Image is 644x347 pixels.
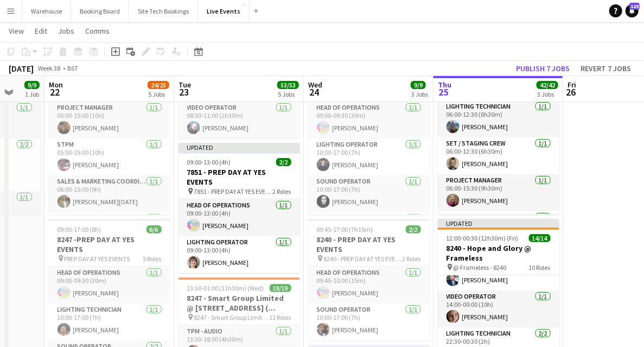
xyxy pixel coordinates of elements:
h3: 8247 - Smart Group Limited @ [STREET_ADDRESS] ( Formerly Freemasons' Hall) [178,293,300,313]
button: Booking Board [71,1,129,22]
span: 7851 - PREP DAY AT YES EVENTS [194,187,273,195]
span: View [9,26,24,36]
span: 24 [307,86,322,98]
span: PREP DAY AT YES EVENTS [65,255,130,263]
app-job-card: 09:45-17:00 (7h15m)2/28240 - PREP DAY AT YES EVENTS 8240 - PREP DAY AT YES EVENTS2 RolesHead of O... [308,219,430,340]
a: Edit [30,24,52,38]
span: 23 [177,86,191,98]
span: Comms [85,26,110,36]
div: 1 Job [25,90,39,98]
span: Thu [438,80,451,90]
span: @ Frameless - 8240 [454,263,507,272]
app-card-role: Sound Operator1/110:00-17:00 (7h)[PERSON_NAME] [308,175,430,212]
span: 12:00-00:30 (12h30m) (Fri) [447,234,519,242]
app-card-role: Video Operator1/114:00-00:00 (10h)[PERSON_NAME] [438,291,559,327]
span: 9/9 [24,81,40,89]
h3: 7851 - PREP DAY AT YES EVENTS [178,167,300,187]
app-card-role: Crew Chief1/1 [49,212,170,249]
span: 10 Roles [529,263,551,272]
app-card-role: STPM1/105:00-15:00 (10h)[PERSON_NAME] [49,138,170,175]
span: Week 38 [36,64,63,72]
app-card-role: Lighting Operator1/110:00-17:00 (7h)[PERSON_NAME] [308,138,430,175]
span: Mon [49,80,63,90]
span: 26 [566,86,576,98]
span: 09:45-17:00 (7h15m) [317,225,373,234]
a: 125 [626,4,639,17]
app-job-card: 09:00-17:00 (8h)6/67884 - PREP DAY @ YES EVENTS PREP DAY @ YES EVENTS6 RolesHead of Operations1/1... [308,54,430,214]
span: 13:30-01:00 (11h30m) (Wed) [187,284,264,292]
span: 2/2 [406,225,421,234]
div: Updated [438,219,559,228]
app-card-role: Head of Operations1/109:45-10:00 (15m)[PERSON_NAME] [308,267,430,304]
span: 53/53 [277,81,299,89]
h3: 8240 - PREP DAY AT YES EVENTS [308,235,430,254]
app-job-card: Updated09:00-13:00 (4h)2/27851 - PREP DAY AT YES EVENTS 7851 - PREP DAY AT YES EVENTS2 RolesHead ... [178,143,300,273]
app-job-card: In progress06:00-20:30 (14h30m)9/98226 - 2B-UK @ 180 Studios 8226 - 2B-[GEOGRAPHIC_DATA]9 RolesLi... [438,54,559,214]
span: 6/6 [146,225,162,234]
span: 9/9 [411,81,426,89]
h3: 8247 -PREP DAY AT YES EVENTS [49,235,170,254]
span: 11 Roles [270,313,291,321]
app-card-role: Lighting Technician1/106:00-12:30 (6h30m)[PERSON_NAME] [438,100,559,137]
app-card-role: Head of Operations1/109:00-09:30 (30m)[PERSON_NAME] [308,102,430,138]
span: Edit [35,26,47,36]
div: [DATE] [9,63,34,74]
span: 09:00-13:00 (4h) [187,158,231,166]
button: Publish 7 jobs [512,61,574,75]
span: Wed [308,80,322,90]
app-card-role: Sales & Marketing Coordinator1/106:00-15:00 (9h)[PERSON_NAME][DATE] [49,175,170,212]
span: 14/14 [529,234,551,242]
app-card-role: Project Manager1/106:00-15:30 (9h30m)[PERSON_NAME] [438,174,559,211]
span: Fri [568,80,576,90]
button: Warehouse [22,1,71,22]
span: Jobs [58,26,74,36]
span: 42/42 [537,81,558,89]
span: 19/19 [270,284,291,292]
app-card-role: Video Operator1/108:30-11:00 (2h30m)[PERSON_NAME] [178,102,300,138]
span: 8247 - Smart Group Limited @ [STREET_ADDRESS] ( Formerly Freemasons' Hall) [194,313,270,321]
span: 25 [436,86,451,98]
app-card-role: Lighting Technician1/110:00-17:00 (7h)[PERSON_NAME] [49,304,170,340]
div: Updated [178,143,300,152]
app-card-role: Head of Operations1/109:00-09:30 (30m)[PERSON_NAME] [49,267,170,304]
span: 09:00-17:00 (8h) [58,225,101,234]
app-card-role: Sound Operator1/110:00-17:00 (7h)[PERSON_NAME] [308,304,430,340]
a: Jobs [54,24,79,38]
span: 2 Roles [403,255,421,263]
span: 2 Roles [273,187,291,195]
div: 5 Jobs [278,90,298,98]
a: Comms [81,24,114,38]
span: 24/25 [148,81,169,89]
div: 3 Jobs [411,90,428,98]
div: 5 Jobs [148,90,169,98]
a: View [4,24,28,38]
app-job-card: 05:00-15:00 (10h)10/108290 - [PERSON_NAME] @ [STREET_ADDRESS] @ [STREET_ADDRESS]9 RolesProject Ma... [49,54,170,214]
span: 22 [47,86,63,98]
button: Site Tech Bookings [129,1,198,22]
span: 5 Roles [143,255,162,263]
app-card-role: Head of Operations1/109:00-13:00 (4h)[PERSON_NAME] [178,199,300,236]
app-card-role: Set / Staging Crew1/106:00-12:30 (6h30m)[PERSON_NAME] [438,137,559,174]
app-card-role: Crew Chief1/1 [438,211,559,248]
h3: 8240 - Hope and Glory @ Frameless [438,243,559,263]
app-card-role: Project Manager1/105:00-15:00 (10h)[PERSON_NAME] [49,102,170,138]
span: 125 [629,3,640,10]
div: BST [67,64,78,72]
span: Tue [178,80,191,90]
div: 3 Jobs [537,90,558,98]
app-card-role: Lighting Operator1/109:00-13:00 (4h)[PERSON_NAME] [178,236,300,273]
span: 2/2 [276,158,291,166]
button: Revert 7 jobs [576,61,635,75]
app-card-role: TPC Coordinator1/1 [308,212,430,249]
button: Live Events [198,1,250,22]
span: 8240 - PREP DAY AT YES EVENTS [324,255,403,263]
